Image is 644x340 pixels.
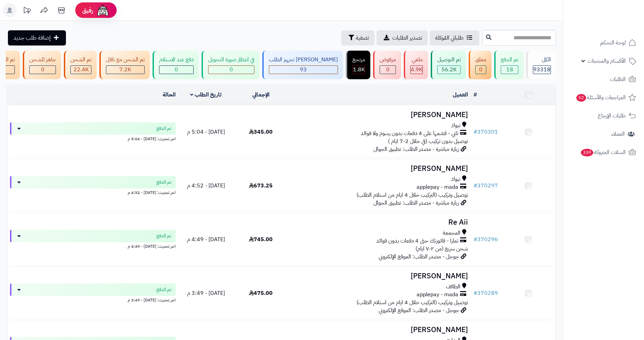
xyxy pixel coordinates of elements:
[156,125,172,132] span: تم الدفع
[567,107,640,124] a: طلبات الإرجاع
[402,51,429,79] a: ملغي 4.9K
[479,65,482,74] span: 0
[71,66,91,74] div: 22360
[581,149,593,156] span: 339
[493,51,525,79] a: تم الدفع 18
[291,111,468,119] h3: [PERSON_NAME]
[474,128,477,136] span: #
[576,94,586,102] span: 52
[353,65,365,74] span: 1.8K
[98,51,151,79] a: تم الشحن مع ناقل 7.2K
[600,38,626,48] span: لوحة التحكم
[159,56,194,64] div: دفع عند الاستلام
[13,34,51,42] span: إضافة طلب جديد
[119,65,131,74] span: 7.2K
[501,66,518,74] div: 18
[356,34,369,42] span: تصفية
[373,199,459,207] span: زيارة مباشرة - مصدر الطلب: تطبيق الجوال
[410,56,423,64] div: ملغي
[106,66,144,74] div: 7223
[610,74,626,84] span: الطلبات
[249,128,273,136] span: 345.00
[291,326,468,334] h3: [PERSON_NAME]
[208,66,254,74] div: 0
[377,30,428,45] a: تصدير الطلبات
[249,289,273,297] span: 475.00
[62,51,98,79] a: تم الشحن 22.4K
[417,291,458,299] span: applepay - mada
[376,237,458,245] span: تمارا - فاتورتك حتى 4 دفعات بدون فوائد
[567,34,640,51] a: لوحة التحكم
[373,145,459,153] span: زيارة مباشرة - مصدر الطلب: تطبيق الجوال
[159,66,193,74] div: 0
[474,182,477,190] span: #
[156,286,172,293] span: تم الدفع
[187,289,225,297] span: [DATE] - 3:49 م
[30,66,56,74] div: 0
[567,71,640,87] a: الطلبات
[567,144,640,161] a: السلات المتروكة339
[467,51,493,79] a: معلق 0
[437,56,461,64] div: تم التوصيل
[476,66,486,74] div: 0
[474,235,498,244] a: #370296
[82,6,93,14] span: رفيق
[453,91,468,99] a: العميل
[361,130,458,137] span: تابي - قسّمها على 4 دفعات بدون رسوم ولا فوائد
[533,56,551,64] div: الكل
[357,298,468,307] span: توصيل وتركيب (التركيب خلال 4 ايام من استلام الطلب)
[29,56,56,64] div: جاهز للشحن
[533,65,550,74] span: 93318
[10,135,176,142] div: اخر تحديث: [DATE] - 5:04 م
[588,56,626,66] span: الأقسام والمنتجات
[187,182,225,190] span: [DATE] - 4:52 م
[372,51,402,79] a: مرفوض 0
[353,66,365,74] div: 1783
[96,3,110,17] img: ai-face.png
[506,65,513,74] span: 18
[252,91,270,99] a: الإجمالي
[474,128,498,136] a: #370301
[379,253,459,261] span: جوجل - مصدر الطلب: الموقع الإلكتروني
[430,30,479,45] a: طلباتي المُوكلة
[10,242,176,249] div: اخر تحديث: [DATE] - 4:49 م
[187,235,225,244] span: [DATE] - 4:49 م
[269,66,338,74] div: 93
[576,93,626,102] span: المراجعات والأسئلة
[249,235,273,244] span: 745.00
[567,89,640,106] a: المراجعات والأسئلة52
[208,56,254,64] div: في انتظار صورة التحويل
[474,182,498,190] a: #370297
[352,56,365,64] div: مرتجع
[21,51,62,79] a: جاهز للشحن 0
[429,51,467,79] a: تم التوصيل 56.2K
[300,65,307,74] span: 93
[416,245,468,253] span: شحن سريع (من ٢-٧ ايام)
[10,188,176,196] div: اخر تحديث: [DATE] - 4:52 م
[475,56,486,64] div: معلق
[567,126,640,142] a: العملاء
[18,3,36,19] a: تحديثات المنصة
[200,51,261,79] a: في انتظار صورة التحويل 0
[8,30,66,45] a: إضافة طلب جديد
[451,122,460,130] span: تبوك
[451,175,460,183] span: تبوك
[411,66,422,74] div: 4937
[230,65,233,74] span: 0
[357,191,468,199] span: توصيل وتركيب (التركيب خلال 4 ايام من استلام الطلب)
[474,289,498,297] a: #370289
[417,183,458,191] span: applepay - mada
[380,66,396,74] div: 0
[163,91,176,99] a: الحالة
[438,66,460,74] div: 56194
[10,296,176,303] div: اخر تحديث: [DATE] - 3:49 م
[501,56,518,64] div: تم الدفع
[291,165,468,173] h3: [PERSON_NAME]
[580,147,626,157] span: السلات المتروكة
[341,30,374,45] button: تصفية
[392,34,422,42] span: تصدير الطلبات
[386,65,390,74] span: 0
[106,56,145,64] div: تم الشحن مع ناقل
[380,56,396,64] div: مرفوض
[446,283,460,291] span: الطائف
